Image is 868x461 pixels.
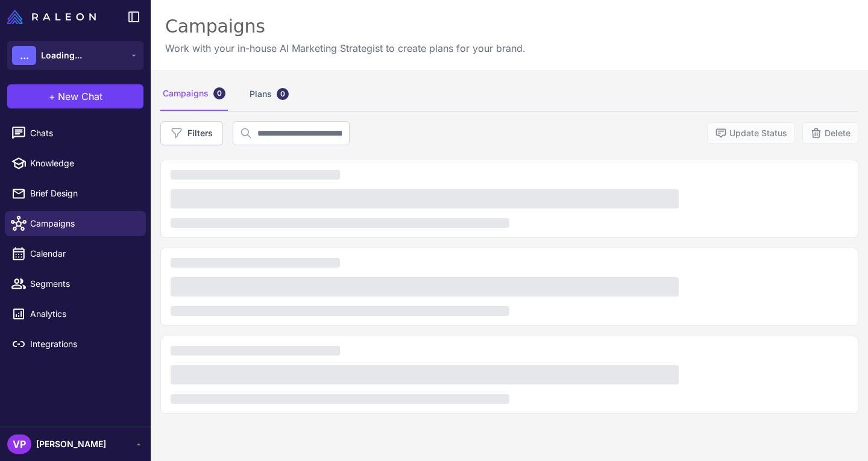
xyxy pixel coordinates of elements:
[5,211,146,236] a: Campaigns
[802,122,858,144] button: Delete
[5,271,146,296] a: Segments
[5,301,146,327] a: Analytics
[30,127,136,140] span: Chats
[30,217,136,230] span: Campaigns
[5,121,146,146] a: Chats
[30,247,136,260] span: Calendar
[160,121,223,145] button: Filters
[41,49,82,62] span: Loading...
[30,157,136,170] span: Knowledge
[707,122,795,144] button: Update Status
[30,187,136,200] span: Brief Design
[30,307,136,321] span: Analytics
[213,87,225,99] div: 0
[160,77,228,111] div: Campaigns
[7,84,143,108] button: +New Chat
[30,277,136,290] span: Segments
[7,434,31,454] div: VP
[5,181,146,206] a: Brief Design
[49,89,55,104] span: +
[5,241,146,266] a: Calendar
[36,437,106,451] span: [PERSON_NAME]
[5,331,146,357] a: Integrations
[58,89,102,104] span: New Chat
[165,41,526,55] p: Work with your in-house AI Marketing Strategist to create plans for your brand.
[165,14,526,39] div: Campaigns
[12,46,36,65] div: ...
[30,337,136,351] span: Integrations
[7,41,143,70] button: ...Loading...
[247,77,291,111] div: Plans
[277,88,289,100] div: 0
[5,151,146,176] a: Knowledge
[7,10,96,24] img: Raleon Logo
